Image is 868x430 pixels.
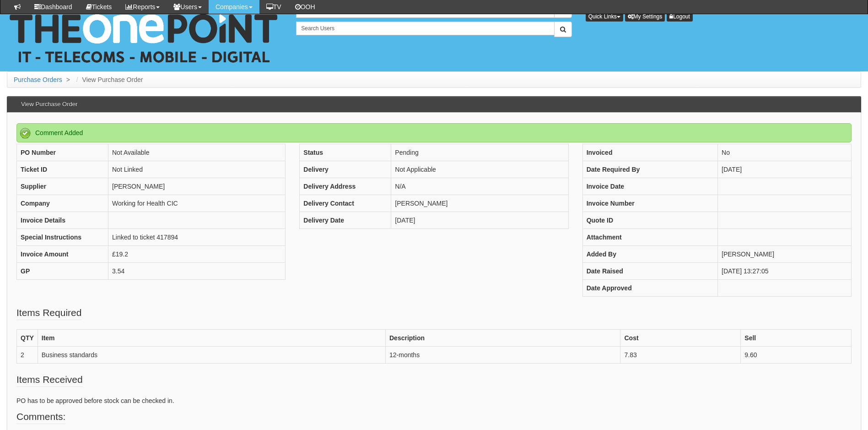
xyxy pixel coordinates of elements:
[391,161,568,178] td: Not Applicable
[16,410,65,424] legend: Comments:
[620,330,741,347] th: Cost
[108,263,286,280] td: 3.54
[108,246,286,263] td: £19.2
[108,144,286,161] td: Not Available
[16,373,83,387] legend: Items Received
[17,178,108,195] th: Supplier
[582,195,717,212] th: Invoice Number
[582,144,717,161] th: Invoiced
[17,229,108,246] th: Special Instructions
[300,144,391,161] th: Status
[74,75,143,84] li: View Purchase Order
[582,280,717,297] th: Date Approved
[300,212,391,229] th: Delivery Date
[718,144,852,161] td: No
[17,330,38,347] th: QTY
[391,212,568,229] td: [DATE]
[64,76,72,83] span: >
[582,263,717,280] th: Date Raised
[38,347,385,364] td: Business standards
[391,144,568,161] td: Pending
[17,347,38,364] td: 2
[16,97,82,112] h3: View Purchase Order
[17,263,108,280] th: GP
[108,195,286,212] td: Working for Health CIC
[300,178,391,195] th: Delivery Address
[108,229,286,246] td: Linked to ticket 417894
[718,246,852,263] td: [PERSON_NAME]
[108,178,286,195] td: [PERSON_NAME]
[582,246,717,263] th: Added By
[16,306,81,320] legend: Items Required
[391,195,568,212] td: [PERSON_NAME]
[17,246,108,263] th: Invoice Amount
[17,195,108,212] th: Company
[385,330,620,347] th: Description
[718,161,852,178] td: [DATE]
[582,229,717,246] th: Attachment
[108,161,286,178] td: Not Linked
[391,178,568,195] td: N/A
[741,347,852,364] td: 9.60
[17,212,108,229] th: Invoice Details
[296,22,554,35] input: Search Users
[38,330,385,347] th: Item
[17,161,108,178] th: Ticket ID
[300,161,391,178] th: Delivery
[620,347,741,364] td: 7.83
[625,11,665,22] a: My Settings
[14,76,62,83] a: Purchase Orders
[586,11,623,22] button: Quick Links
[300,195,391,212] th: Delivery Contact
[741,330,852,347] th: Sell
[582,178,717,195] th: Invoice Date
[582,161,717,178] th: Date Required By
[718,263,852,280] td: [DATE] 13:27:05
[385,347,620,364] td: 12-months
[16,123,852,142] div: Comment Added
[17,144,108,161] th: PO Number
[667,11,693,22] a: Logout
[582,212,717,229] th: Quote ID
[16,396,852,405] p: PO has to be approved before stock can be checked in.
